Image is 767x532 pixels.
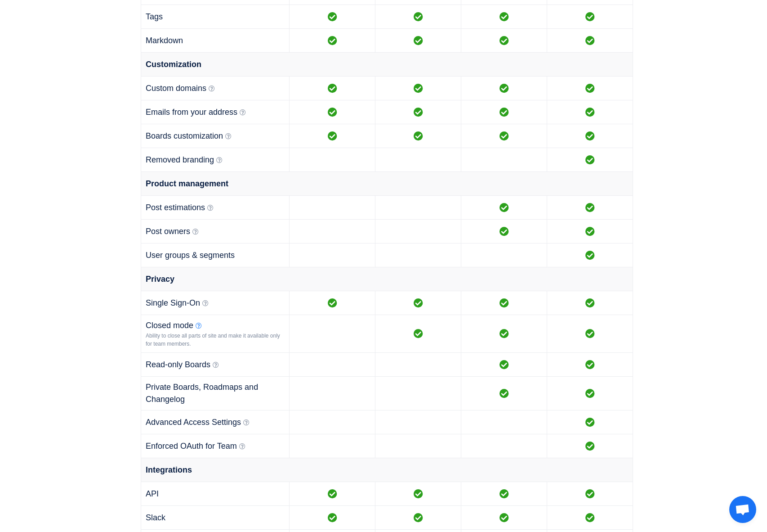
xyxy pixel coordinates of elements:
td: Privacy [141,267,633,291]
span: Enforced OAuth for Team [146,442,237,451]
span: Advanced Access Settings [146,418,241,427]
span: Removed branding [146,155,214,164]
div: Ability to close all parts of site and make it available only for team members. [146,332,285,348]
span: Single Sign-On [146,298,200,307]
span: Read-only Boards [146,360,210,369]
td: Product management [141,172,633,196]
span: Post estimations [146,203,205,212]
td: Integrations [141,458,633,482]
span: Emails from your address [146,108,237,117]
td: Tags [141,5,290,29]
span: Closed mode [146,321,193,330]
div: Chat öffnen [729,496,756,523]
td: User groups & segments [141,243,290,267]
td: Slack [141,506,290,530]
td: API [141,482,290,506]
td: Markdown [141,29,290,53]
td: Customization [141,53,633,77]
span: Custom domains [146,84,206,93]
td: Private Boards, Roadmaps and Changelog [141,377,290,410]
span: Boards customization [146,131,223,140]
span: Post owners [146,227,190,236]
